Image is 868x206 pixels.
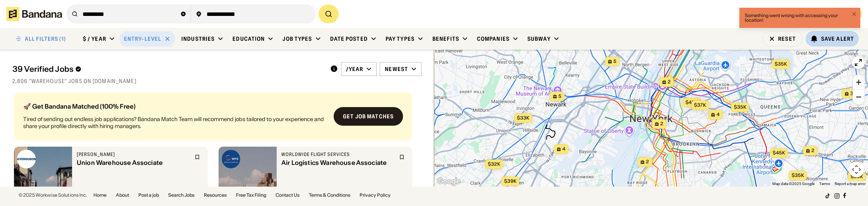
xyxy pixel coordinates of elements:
[281,151,394,158] div: Worldwide Flight Services
[204,193,227,197] a: Resources
[12,64,324,74] div: 39 Verified Jobs
[222,150,240,168] img: Worldwide Flight Services logo
[849,162,864,177] button: Map camera controls
[346,66,363,73] div: /year
[668,79,671,85] span: 2
[685,99,698,105] span: $45k
[778,36,796,42] div: Reset
[850,90,853,97] span: 3
[77,159,190,166] div: Union Warehouse Associate
[19,193,87,197] div: © 2025 Workwise Solutions Inc.
[558,93,561,100] span: 5
[432,35,459,42] div: Benefits
[734,104,746,110] span: $35k
[517,115,529,121] span: $33k
[694,102,706,108] span: $37k
[504,178,517,184] span: $39k
[527,35,551,42] div: Subway
[116,193,129,197] a: About
[17,150,36,168] img: Ferguson logo
[343,114,394,119] div: Get job matches
[309,193,350,197] a: Terms & Conditions
[562,146,565,152] span: 4
[282,35,312,42] div: Job Types
[773,150,785,156] span: $45k
[93,193,107,197] a: Home
[716,111,720,118] span: 4
[330,35,368,42] div: Date Posted
[477,35,510,42] div: Companies
[835,182,866,186] a: Report a map error
[25,36,66,42] div: ALL FILTERS (1)
[276,193,300,197] a: Contact Us
[232,35,265,42] div: Education
[281,159,394,166] div: Air Logistics Warehouse Associate
[83,35,106,42] div: $ / year
[772,182,815,186] span: Map data ©2025 Google
[181,35,215,42] div: Industries
[385,66,408,73] div: Newest
[646,159,649,165] span: 2
[613,58,617,65] span: 5
[12,89,422,187] div: grid
[436,177,462,187] img: Google
[124,35,161,42] div: Entry-Level
[360,193,391,197] a: Privacy Policy
[852,11,857,18] button: close
[77,151,190,158] div: [PERSON_NAME]
[23,116,327,130] div: Tired of sending out endless job applications? Bandana Match Team will recommend jobs tailored to...
[821,35,854,42] div: Save Alert
[436,177,462,187] a: Open this area in Google Maps (opens a new window)
[236,193,266,197] a: Free Tax Filing
[792,172,804,178] span: $35k
[138,193,159,197] a: Post a job
[488,161,500,167] span: $32k
[12,78,422,85] div: 2,806 "warehouse" jobs on [DOMAIN_NAME]
[775,61,787,67] span: $35k
[168,193,195,197] a: Search Jobs
[660,121,663,127] span: 2
[386,35,415,42] div: Pay Types
[745,13,849,23] div: Something went wrong with accessing your location!
[811,147,815,154] span: 2
[851,173,863,179] span: $35k
[819,182,830,186] a: Terms (opens in new tab)
[6,7,62,21] img: Bandana logotype
[23,103,327,109] div: 🚀 Get Bandana Matched (100% Free)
